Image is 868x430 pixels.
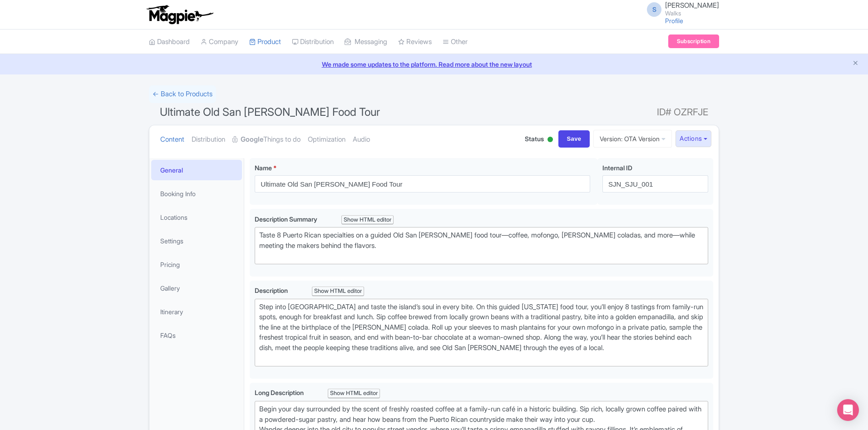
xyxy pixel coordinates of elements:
[151,207,242,227] a: Locations
[341,215,394,225] div: Show HTML editor
[328,389,380,398] div: Show HTML editor
[676,130,711,147] button: Actions
[241,134,263,145] strong: Google
[144,5,215,25] img: logo-ab69f6fb50320c5b225c76a69d11143b.png
[160,125,184,154] a: Content
[353,125,370,154] a: Audio
[255,287,289,294] span: Description
[255,215,319,223] span: Description Summary
[546,133,555,147] div: Active
[852,59,859,69] button: Close announcement
[665,17,683,25] a: Profile
[292,30,334,54] a: Distribution
[665,10,719,16] small: Walks
[160,105,380,119] span: Ultimate Old San [PERSON_NAME] Food Tour
[5,59,863,69] a: We made some updates to the platform. Read more about the new layout
[255,164,272,172] span: Name
[443,30,468,54] a: Other
[602,164,632,172] span: Internal ID
[149,30,190,54] a: Dashboard
[837,399,859,421] div: Open Intercom Messenger
[151,231,242,251] a: Settings
[308,125,345,154] a: Optimization
[668,35,719,48] a: Subscription
[312,287,364,296] div: Show HTML editor
[525,134,544,143] span: Status
[151,278,242,298] a: Gallery
[149,85,216,103] a: ← Back to Products
[647,2,661,17] span: S
[255,389,305,396] span: Long Description
[151,183,242,204] a: Booking Info
[259,230,704,261] div: Taste 8 Puerto Rican specialties on a guided Old San [PERSON_NAME] food tour—coffee, mofongo, [PE...
[232,125,301,154] a: GoogleThings to do
[259,302,704,363] div: Step into [GEOGRAPHIC_DATA] and taste the island’s soul in every bite. On this guided [US_STATE] ...
[665,1,719,10] span: [PERSON_NAME]
[641,2,719,16] a: S [PERSON_NAME] Walks
[345,30,387,54] a: Messaging
[593,130,672,148] a: Version: OTA Version
[151,325,242,346] a: FAQs
[151,254,242,275] a: Pricing
[398,30,432,54] a: Reviews
[192,125,225,154] a: Distribution
[201,30,238,54] a: Company
[558,130,590,148] input: Save
[249,30,281,54] a: Product
[151,160,242,180] a: General
[151,301,242,322] a: Itinerary
[657,103,708,121] span: ID# OZRFJE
